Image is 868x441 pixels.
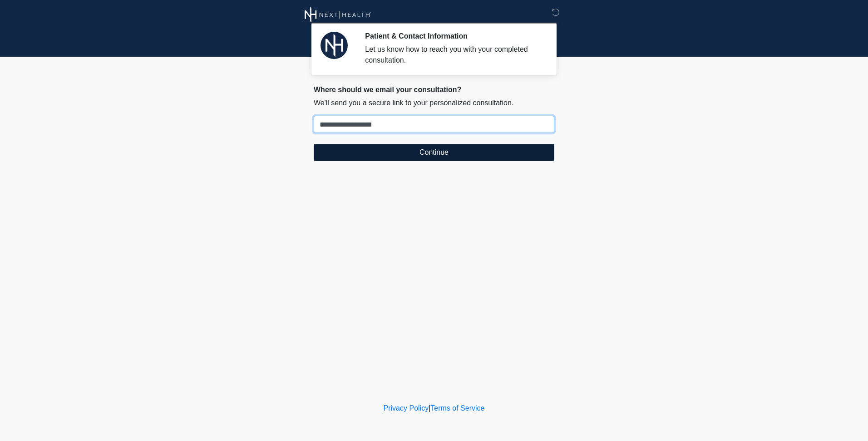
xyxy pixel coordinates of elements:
a: | [429,404,430,412]
img: Agent Avatar [321,32,348,59]
button: Continue [314,144,554,161]
img: Next Health Wellness Logo [305,7,371,23]
a: Privacy Policy [384,404,429,412]
div: Let us know how to reach you with your completed consultation. [365,44,541,66]
h2: Where should we email your consultation? [314,85,554,94]
a: Terms of Service [430,404,484,412]
h2: Patient & Contact Information [365,32,541,40]
p: We'll send you a secure link to your personalized consultation. [314,98,554,108]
